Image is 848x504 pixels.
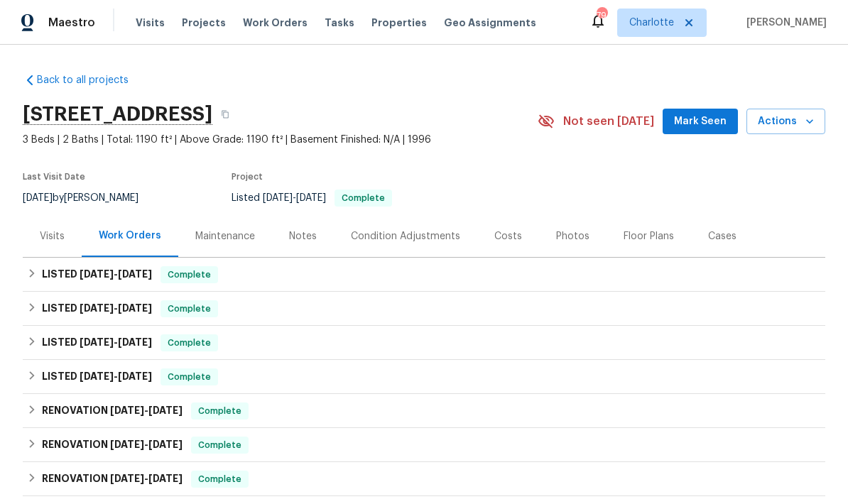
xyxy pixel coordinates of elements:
[556,229,589,243] div: Photos
[192,404,247,418] span: Complete
[42,402,183,420] h6: RENOVATION
[296,193,326,203] span: [DATE]
[325,18,354,28] span: Tasks
[42,266,152,283] h6: LISTED
[741,16,827,30] span: [PERSON_NAME]
[212,102,238,127] button: Copy Address
[42,437,183,454] h6: RENOVATION
[110,405,183,415] span: -
[629,16,674,30] span: Charlotte
[746,109,825,135] button: Actions
[23,428,825,462] div: RENOVATION [DATE]-[DATE]Complete
[192,438,247,452] span: Complete
[110,473,183,483] span: -
[80,269,152,279] span: -
[444,16,536,30] span: Geo Assignments
[162,302,217,316] span: Complete
[23,360,825,394] div: LISTED [DATE]-[DATE]Complete
[263,193,293,203] span: [DATE]
[182,16,226,30] span: Projects
[148,473,183,483] span: [DATE]
[563,114,654,128] span: Not seen [DATE]
[162,336,217,350] span: Complete
[232,172,263,181] span: Project
[118,269,152,279] span: [DATE]
[23,193,53,203] span: [DATE]
[80,371,114,381] span: [DATE]
[192,472,247,486] span: Complete
[136,16,165,30] span: Visits
[23,73,159,87] a: Back to all projects
[758,113,814,131] span: Actions
[23,462,825,496] div: RENOVATION [DATE]-[DATE]Complete
[624,229,674,243] div: Floor Plans
[336,194,391,202] span: Complete
[243,16,308,30] span: Work Orders
[289,229,317,243] div: Notes
[48,16,95,30] span: Maestro
[42,368,152,385] h6: LISTED
[42,300,152,317] h6: LISTED
[162,268,217,282] span: Complete
[263,193,326,203] span: -
[110,473,144,483] span: [DATE]
[110,439,144,449] span: [DATE]
[80,337,114,347] span: [DATE]
[23,258,825,292] div: LISTED [DATE]-[DATE]Complete
[42,334,152,351] h6: LISTED
[371,16,427,30] span: Properties
[351,229,460,243] div: Condition Adjustments
[23,292,825,326] div: LISTED [DATE]-[DATE]Complete
[23,172,85,181] span: Last Visit Date
[118,371,152,381] span: [DATE]
[110,439,183,449] span: -
[708,229,736,243] div: Cases
[148,439,183,449] span: [DATE]
[663,109,738,135] button: Mark Seen
[80,303,152,313] span: -
[80,303,114,313] span: [DATE]
[118,303,152,313] span: [DATE]
[80,269,114,279] span: [DATE]
[99,229,161,243] div: Work Orders
[232,193,392,203] span: Listed
[162,370,217,384] span: Complete
[674,113,727,131] span: Mark Seen
[42,471,183,488] h6: RENOVATION
[80,371,152,381] span: -
[148,405,183,415] span: [DATE]
[23,326,825,360] div: LISTED [DATE]-[DATE]Complete
[110,405,144,415] span: [DATE]
[597,9,607,23] div: 79
[23,394,825,428] div: RENOVATION [DATE]-[DATE]Complete
[118,337,152,347] span: [DATE]
[195,229,255,243] div: Maintenance
[23,133,538,147] span: 3 Beds | 2 Baths | Total: 1190 ft² | Above Grade: 1190 ft² | Basement Finished: N/A | 1996
[80,337,152,347] span: -
[23,190,156,207] div: by [PERSON_NAME]
[40,229,65,243] div: Visits
[494,229,522,243] div: Costs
